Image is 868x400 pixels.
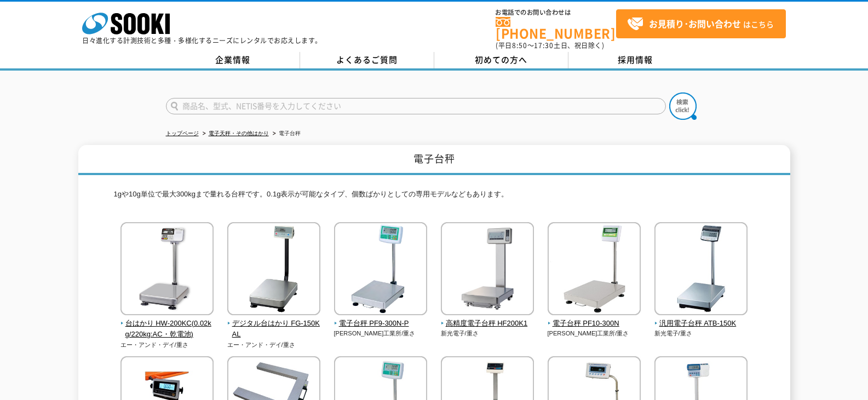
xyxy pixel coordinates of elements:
[512,40,527,50] span: 8:50
[120,222,214,318] img: 台はかり HW-200KC(0.02kg/220kg:AC・乾電池)
[300,52,434,68] a: よくあるご質問
[548,222,641,318] img: 電子台秤 PF10-300N
[475,54,527,66] span: 初めての方へ
[441,318,534,329] span: 高精度電子台秤 HF200K1
[568,52,703,68] a: 採用情報
[548,308,641,329] a: 電子台秤 PF10-300N
[209,130,269,136] a: 電子天秤・その他はかり
[271,128,301,140] li: 電子台秤
[434,52,568,68] a: 初めての方へ
[334,318,428,329] span: 電子台秤 PF9-300N-P
[334,222,427,318] img: 電子台秤 PF9-300N-P
[82,37,322,44] p: 日々進化する計測技術と多種・多様化するニーズにレンタルでお応えします。
[166,98,666,114] input: 商品名、型式、NETIS番号を入力してください
[654,329,748,338] p: 新光電子/重さ
[534,40,554,50] span: 17:30
[227,340,321,350] p: エー・アンド・デイ/重さ
[496,9,616,16] span: お電話でのお問い合わせは
[120,318,214,341] span: 台はかり HW-200KC(0.02kg/220kg:AC・乾電池)
[227,308,321,340] a: デジタル台はかり FG-150KAL
[548,318,641,329] span: 電子台秤 PF10-300N
[120,308,214,340] a: 台はかり HW-200KC(0.02kg/220kg:AC・乾電池)
[654,222,748,318] img: 汎用電子台秤 ATB-150K
[166,130,199,136] a: トップページ
[227,318,321,341] span: デジタル台はかり FG-150KAL
[334,329,428,338] p: [PERSON_NAME]工業所/重さ
[120,340,214,350] p: エー・アンド・デイ/重さ
[654,318,748,329] span: 汎用電子台秤 ATB-150K
[441,329,534,338] p: 新光電子/重さ
[496,40,604,50] span: (平日 ～ 土日、祝日除く)
[441,308,534,329] a: 高精度電子台秤 HF200K1
[441,222,534,318] img: 高精度電子台秤 HF200K1
[78,145,790,175] h1: 電子台秤
[334,308,428,329] a: 電子台秤 PF9-300N-P
[669,92,697,120] img: btn_search.png
[166,52,300,68] a: 企業情報
[627,16,774,32] span: はこちら
[616,9,786,38] a: お見積り･お問い合わせはこちら
[649,17,741,30] strong: お見積り･お問い合わせ
[227,222,320,318] img: デジタル台はかり FG-150KAL
[548,329,641,338] p: [PERSON_NAME]工業所/重さ
[114,189,755,206] p: 1gや10g単位で最大300kgまで量れる台秤です。0.1g表示が可能なタイプ、個数ばかりとしての専用モデルなどもあります。
[496,17,616,39] a: [PHONE_NUMBER]
[654,308,748,329] a: 汎用電子台秤 ATB-150K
